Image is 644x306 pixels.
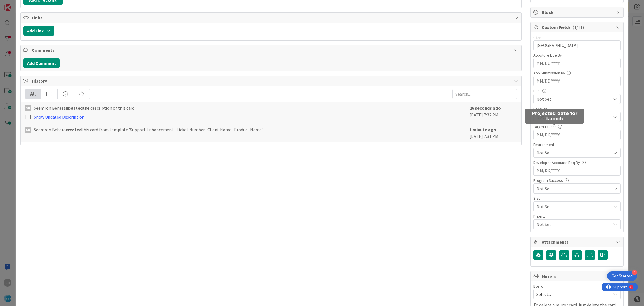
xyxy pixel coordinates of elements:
[536,185,611,192] span: Not Set
[470,126,517,140] div: [DATE] 7:31 PM
[533,71,621,75] div: App Submission By
[607,271,637,281] div: Open Get Started checklist, remaining modules: 4
[542,239,613,245] span: Attachments
[536,58,617,68] input: MM/DD/YYYY
[536,290,608,298] span: Select...
[536,149,611,156] span: Not Set
[470,127,496,132] b: 1 minute ago
[32,77,512,84] span: History
[542,24,613,30] span: Custom Fields
[533,178,621,182] div: Program Success
[533,214,621,218] div: Priority
[527,111,582,121] h5: Projected date for launch
[533,35,543,40] label: Client
[542,273,613,279] span: Mirrors
[32,14,512,21] span: Links
[612,273,633,279] div: Get Started
[572,24,584,30] span: ( 1/11 )
[32,47,512,53] span: Comments
[533,107,621,111] div: Product
[533,89,621,93] div: POS
[34,105,134,111] span: Seemron Behera the description of this card
[23,58,60,68] button: Add Comment
[25,89,41,99] div: All
[536,203,608,210] span: Not Set
[66,127,82,132] b: created
[533,161,621,164] div: Developer Accounts Req By
[536,166,617,175] input: MM/DD/YYYY
[533,284,543,288] span: Board
[533,196,621,200] div: Size
[536,220,608,228] span: Not Set
[12,1,25,8] span: Support
[542,9,613,16] span: Block
[25,105,31,111] div: SB
[536,96,611,102] span: Not Set
[533,53,621,57] div: Appstore Live By
[452,89,517,99] input: Search...
[533,143,621,147] div: Environment
[536,76,617,86] input: MM/DD/YYYY
[34,126,263,133] span: Seemron Behera this card from template 'Support Enhancement- Ticket Number- Client Name- Product ...
[28,2,31,7] div: 9+
[470,105,517,120] div: [DATE] 7:32 PM
[470,105,501,111] b: 26 seconds ago
[25,127,31,133] div: SB
[23,26,54,36] button: Add Link
[632,270,637,275] div: 4
[533,125,621,129] div: Target Launch
[66,105,83,111] b: updated
[536,130,617,140] input: MM/DD/YYYY
[34,114,84,120] a: Show Updated Description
